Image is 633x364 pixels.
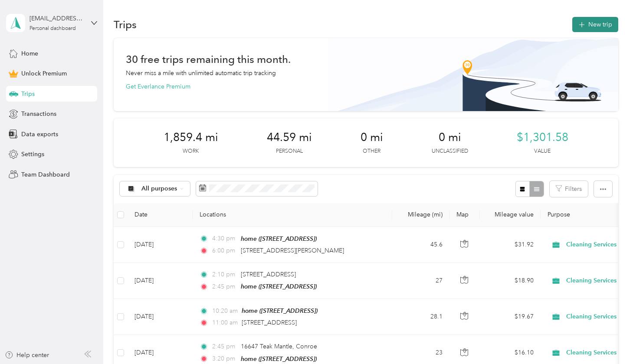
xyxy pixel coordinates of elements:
p: Never miss a mile with unlimited automatic trip tracking [126,69,276,78]
span: 0 mi [439,131,461,144]
span: 44.59 mi [267,131,312,144]
span: Data exports [21,130,58,139]
span: Settings [21,150,44,159]
span: 3:20 pm [212,354,237,364]
span: 11:00 am [212,318,238,328]
p: Unclassified [432,148,468,155]
span: 2:10 pm [212,270,237,279]
span: 0 mi [361,131,383,144]
p: Personal [276,148,303,155]
iframe: Everlance-gr Chat Button Frame [584,315,633,364]
h1: 30 free trips remaining this month. [126,55,291,64]
span: Team Dashboard [21,170,70,179]
span: [STREET_ADDRESS] [242,319,297,326]
span: $1,301.58 [517,131,568,144]
td: [DATE] [128,263,193,299]
span: All purposes [141,186,177,192]
span: 4:30 pm [212,234,237,243]
th: Mileage value [480,203,541,227]
div: [EMAIL_ADDRESS][DOMAIN_NAME] [30,14,84,23]
span: [STREET_ADDRESS][PERSON_NAME] [241,247,344,254]
button: New trip [572,17,618,32]
td: $19.67 [480,299,541,335]
th: Date [128,203,193,227]
button: Help center [5,351,49,360]
span: home ([STREET_ADDRESS]) [241,283,317,290]
span: [STREET_ADDRESS] [241,271,296,278]
th: Mileage (mi) [392,203,449,227]
td: 45.6 [392,227,449,263]
p: Value [534,148,551,155]
span: 6:00 pm [212,246,237,256]
span: Trips [21,89,35,98]
span: Unlock Premium [21,69,67,78]
span: Transactions [21,109,56,118]
span: home ([STREET_ADDRESS]) [242,307,318,314]
span: 16647 Teak Mantle, Conroe [241,343,317,350]
img: Banner [328,38,618,111]
td: 28.1 [392,299,449,335]
h1: Trips [114,20,137,29]
th: Locations [193,203,392,227]
button: Get Everlance Premium [126,82,190,91]
td: $31.92 [480,227,541,263]
td: 27 [392,263,449,299]
button: Filters [550,181,588,197]
span: Home [21,49,38,58]
p: Work [183,148,199,155]
span: home ([STREET_ADDRESS]) [241,355,317,362]
span: 2:45 pm [212,282,237,292]
th: Map [449,203,480,227]
td: $18.90 [480,263,541,299]
span: 2:45 pm [212,342,237,351]
span: home ([STREET_ADDRESS]) [241,235,317,242]
span: 10:20 am [212,306,238,316]
td: [DATE] [128,299,193,335]
div: Personal dashboard [30,26,76,31]
p: Other [363,148,380,155]
td: [DATE] [128,227,193,263]
span: 1,859.4 mi [164,131,218,144]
